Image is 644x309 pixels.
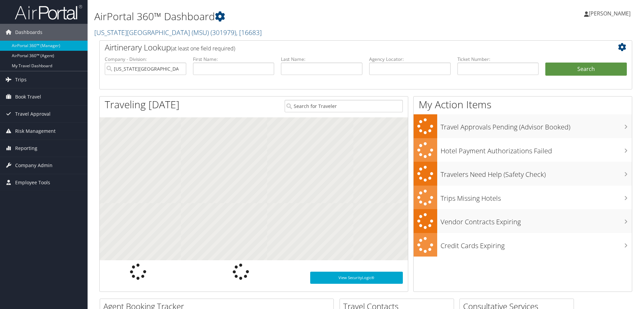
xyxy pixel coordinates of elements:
[441,238,632,250] h3: Credit Cards Expiring
[589,10,631,17] span: [PERSON_NAME]
[414,114,632,138] a: Travel Approvals Pending (Advisor Booked)
[15,4,82,20] img: airportal-logo.png
[457,56,539,63] label: Ticket Number:
[171,45,235,52] span: (at least one field required)
[105,56,186,63] label: Company - Division:
[441,166,632,179] h3: Travelers Need Help (Safety Check)
[15,106,51,122] span: Travel Approval
[441,214,632,227] h3: Vendor Contracts Expiring
[236,28,262,37] span: , [ 16683 ]
[441,190,632,203] h3: Trips Missing Hotels
[15,174,50,191] span: Employee Tools
[414,186,632,209] a: Trips Missing Hotels
[105,42,582,53] h2: Airtinerary Lookup
[281,56,362,63] label: Last Name:
[193,56,275,63] label: First Name:
[15,88,41,105] span: Book Travel
[545,63,627,76] button: Search
[15,24,42,41] span: Dashboards
[15,123,56,140] span: Risk Management
[414,98,632,112] h1: My Action Items
[94,9,456,24] h1: AirPortal 360™ Dashboard
[310,272,403,284] a: View SecurityLogic®
[15,140,37,157] span: Reporting
[441,119,632,132] h3: Travel Approvals Pending (Advisor Booked)
[441,143,632,156] h3: Hotel Payment Authorizations Failed
[414,138,632,162] a: Hotel Payment Authorizations Failed
[414,162,632,186] a: Travelers Need Help (Safety Check)
[414,209,632,233] a: Vendor Contracts Expiring
[15,71,27,88] span: Trips
[285,100,403,112] input: Search for Traveler
[94,28,262,37] a: [US_STATE][GEOGRAPHIC_DATA] (MSU)
[414,233,632,257] a: Credit Cards Expiring
[15,157,53,174] span: Company Admin
[584,3,637,24] a: [PERSON_NAME]
[105,98,180,112] h1: Traveling [DATE]
[369,56,451,63] label: Agency Locator:
[211,28,236,37] span: ( 301979 )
